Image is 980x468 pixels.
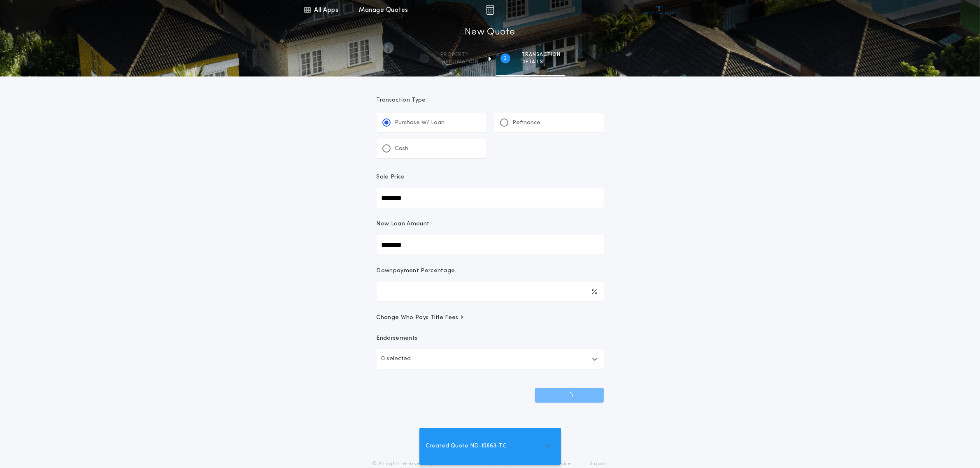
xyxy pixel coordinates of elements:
[504,55,507,62] h2: 2
[522,51,561,58] span: Transaction
[465,26,515,39] h1: New Quote
[377,349,604,369] button: 0 selected
[377,173,405,181] p: Sale Price
[522,59,561,65] span: details
[377,96,604,104] p: Transaction Type
[395,119,445,127] p: Purchase W/ Loan
[377,235,604,255] input: New Loan Amount
[377,220,430,228] p: New Loan Amount
[377,314,604,322] button: Change Who Pays Title Fees
[513,119,541,127] p: Refinance
[441,59,479,65] span: information
[377,334,604,343] p: Endorsements
[377,188,604,208] input: Sale Price
[426,442,507,451] span: Created Quote ND-10663-TC
[486,5,494,15] img: img
[644,6,675,14] img: vs-icon
[382,354,411,364] p: 0 selected
[377,314,465,322] span: Change Who Pays Title Fees
[395,145,409,153] p: Cash
[377,282,604,301] input: Downpayment Percentage
[377,267,455,275] p: Downpayment Percentage
[441,51,479,58] span: Property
